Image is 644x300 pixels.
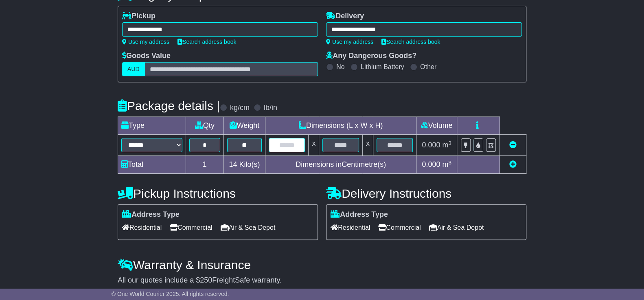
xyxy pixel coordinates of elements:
h4: Warranty & Insurance [118,258,526,272]
label: Pickup [122,12,156,21]
span: Commercial [378,221,421,234]
td: Total [118,156,186,174]
td: Volume [416,117,457,135]
span: m [442,141,451,149]
span: © One World Courier 2025. All rights reserved. [112,291,229,297]
label: kg/cm [230,104,250,112]
td: x [362,135,373,156]
label: Address Type [122,210,180,219]
div: All our quotes include a $ FreightSafe warranty. [118,276,526,285]
td: Dimensions (L x W x H) [265,117,416,135]
label: lb/in [264,104,277,112]
label: Goods Value [122,52,171,60]
td: Weight [223,117,265,135]
span: 0.000 [422,160,440,168]
sup: 3 [448,160,451,166]
td: 1 [186,156,224,174]
span: Residential [122,221,162,234]
a: Search address book [177,39,236,45]
span: 250 [200,276,212,284]
h4: Delivery Instructions [326,187,526,200]
h4: Package details | [118,99,220,112]
sup: 3 [448,140,451,146]
label: AUD [122,62,145,76]
td: Dimensions in Centimetre(s) [265,156,416,174]
td: Type [118,117,186,135]
span: Residential [331,221,370,234]
span: Air & Sea Depot [429,221,484,234]
td: Qty [186,117,224,135]
td: Kilo(s) [223,156,265,174]
label: No [336,63,344,71]
td: x [309,135,319,156]
a: Use my address [122,39,169,45]
label: Other [420,63,436,71]
span: 0.000 [422,141,440,149]
a: Search address book [381,39,440,45]
label: Any Dangerous Goods? [326,52,416,60]
label: Delivery [326,12,364,21]
a: Remove this item [509,141,517,149]
span: Commercial [170,221,212,234]
label: Lithium Battery [361,63,404,71]
span: 14 [229,160,237,168]
span: Air & Sea Depot [221,221,276,234]
a: Use my address [326,39,373,45]
span: m [442,160,451,168]
a: Add new item [509,160,517,168]
label: Address Type [331,210,388,219]
h4: Pickup Instructions [118,187,318,200]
